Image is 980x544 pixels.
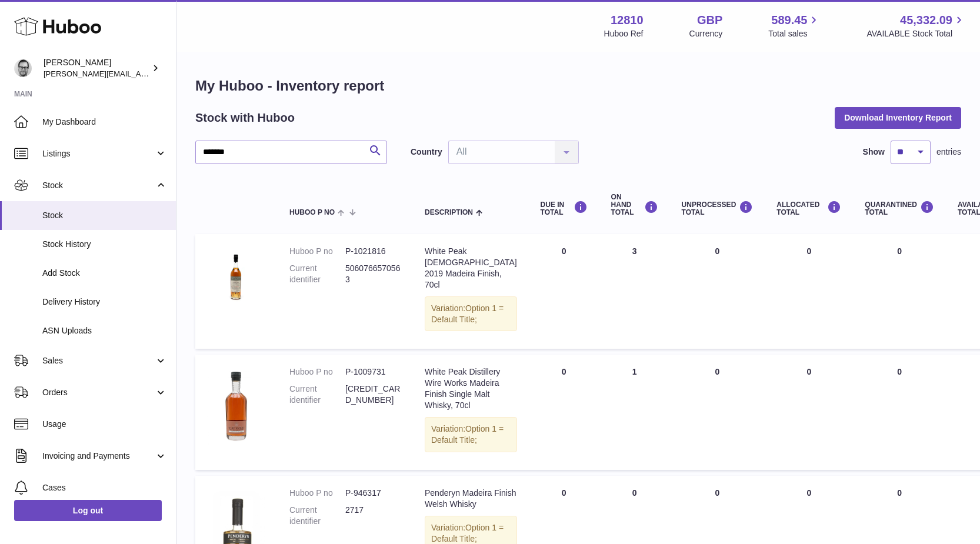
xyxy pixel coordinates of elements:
[900,12,952,28] span: 45,332.09
[431,523,504,543] span: Option 1 = Default Title;
[670,234,765,349] td: 0
[44,57,149,79] div: [PERSON_NAME]
[42,239,167,250] span: Stock History
[697,12,722,28] strong: GBP
[431,303,504,324] span: Option 1 = Default Title;
[42,355,155,366] span: Sales
[768,28,821,39] span: Total sales
[289,488,345,499] dt: Huboo P no
[866,12,966,39] a: 45,332.09 AVAILABLE Stock Total
[765,234,853,349] td: 0
[42,482,167,493] span: Cases
[776,201,841,216] div: ALLOCATED Total
[42,325,167,336] span: ASN Uploads
[425,488,517,510] div: Penderyn Madeira Finish Welsh Whisky
[425,417,517,452] div: Variation:
[897,488,902,498] span: 0
[863,146,885,158] label: Show
[289,383,345,406] dt: Current identifier
[765,355,853,469] td: 0
[207,366,266,445] img: product image
[207,246,266,305] img: product image
[611,193,658,217] div: ON HAND Total
[289,246,345,257] dt: Huboo P no
[541,201,588,216] div: DUE IN TOTAL
[599,355,670,469] td: 1
[289,366,345,378] dt: Huboo P no
[425,366,517,411] div: White Peak Distillery Wire Works Madeira Finish Single Malt Whisky, 70cl
[897,246,902,256] span: 0
[345,488,401,499] dd: P-946317
[42,419,167,430] span: Usage
[771,12,807,28] span: 589.45
[345,366,401,378] dd: P-1009731
[835,107,961,128] button: Download Inventory Report
[42,268,167,279] span: Add Stock
[195,110,295,126] h2: Stock with Huboo
[529,355,599,469] td: 0
[768,12,821,39] a: 589.45 Total sales
[345,505,401,527] dd: 2717
[14,500,162,521] a: Log out
[604,28,644,39] div: Huboo Ref
[42,148,155,159] span: Listings
[431,424,504,445] span: Option 1 = Default Title;
[425,209,473,216] span: Description
[42,387,155,398] span: Orders
[865,201,934,216] div: QUARANTINED Total
[289,263,345,285] dt: Current identifier
[42,296,167,308] span: Delivery History
[345,246,401,257] dd: P-1021816
[42,180,155,191] span: Stock
[44,69,236,78] span: [PERSON_NAME][EMAIL_ADDRESS][DOMAIN_NAME]
[289,505,345,527] dt: Current identifier
[14,59,32,77] img: alex@digidistiller.com
[897,367,902,376] span: 0
[345,263,401,285] dd: 5060766570563
[42,116,167,128] span: My Dashboard
[599,234,670,349] td: 3
[289,209,335,216] span: Huboo P no
[670,355,765,469] td: 0
[682,201,754,216] div: UNPROCESSED Total
[866,28,966,39] span: AVAILABLE Stock Total
[42,210,167,221] span: Stock
[425,296,517,332] div: Variation:
[411,146,442,158] label: Country
[345,383,401,406] dd: [CREDIT_CARD_NUMBER]
[611,12,644,28] strong: 12810
[425,246,517,291] div: White Peak [DEMOGRAPHIC_DATA] 2019 Madeira Finish, 70cl
[42,450,155,462] span: Invoicing and Payments
[529,234,599,349] td: 0
[936,146,961,158] span: entries
[689,28,723,39] div: Currency
[195,76,961,95] h1: My Huboo - Inventory report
